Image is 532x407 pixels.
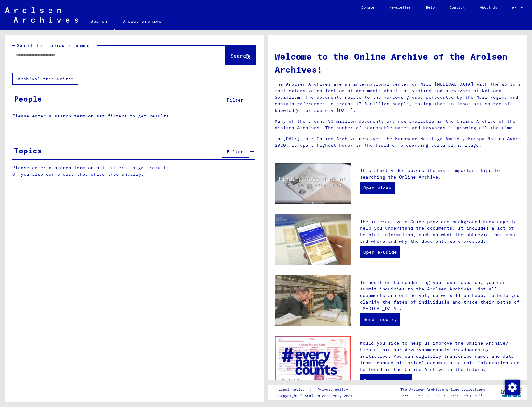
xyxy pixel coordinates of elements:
p: have been realized in partnership with [400,392,485,398]
button: Filter [222,94,249,106]
img: inquiries.jpg [275,275,351,326]
div: | [278,386,355,393]
a: Legal notice [278,386,310,393]
a: Open e-Guide [360,246,400,258]
a: Search [83,14,115,30]
img: Arolsen_neg.svg [5,7,78,23]
p: Please enter a search term or set filters to get results. Or you also can browse the manually. [12,165,256,178]
p: Would you like to help us improve the Online Archive? Please join our #everynamecounts crowdsourc... [360,340,521,373]
span: Filter [227,97,244,103]
div: People [14,93,42,104]
a: Send inquiry [360,313,400,326]
div: Change consent [505,380,520,395]
span: EN [512,6,519,10]
p: The Arolsen Archives are an international center on Nazi [MEDICAL_DATA] with the world’s most ext... [275,81,521,114]
button: Search [225,46,256,65]
span: Search [231,53,249,59]
img: yv_logo.png [500,385,523,400]
div: Topics [14,145,42,156]
mat-label: Search for topics or names [17,43,90,48]
a: #everynamecounts [360,374,412,386]
a: Open video [360,182,395,194]
button: Filter [222,146,249,158]
img: enc.jpg [275,336,351,390]
a: Browse archive [115,14,169,29]
img: video.jpg [275,163,351,204]
p: Please enter a search term or set filters to get results. [12,113,255,119]
p: This short video covers the most important tips for searching the Online Archive. [360,167,521,180]
a: Privacy policy [312,386,355,393]
h1: Welcome to the Online Archive of the Arolsen Archives! [275,50,521,76]
img: Change consent [505,380,520,395]
p: In addition to conducting your own research, you can submit inquiries to the Arolsen Archives. No... [360,279,521,312]
p: Copyright © Arolsen Archives, 2021 [278,393,355,399]
button: Archival tree units [12,73,78,85]
span: Filter [227,149,244,155]
p: The Arolsen Archives online collections [400,387,485,392]
p: Many of the around 30 million documents are now available in the Online Archive of the Arolsen Ar... [275,118,521,131]
p: The interactive e-Guide provides background knowledge to help you understand the documents. It in... [360,218,521,245]
img: eguide.jpg [275,214,351,265]
a: archive tree [85,171,119,177]
p: In [DATE], our Online Archive received the European Heritage Award / Europa Nostra Award 2020, Eu... [275,136,521,149]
